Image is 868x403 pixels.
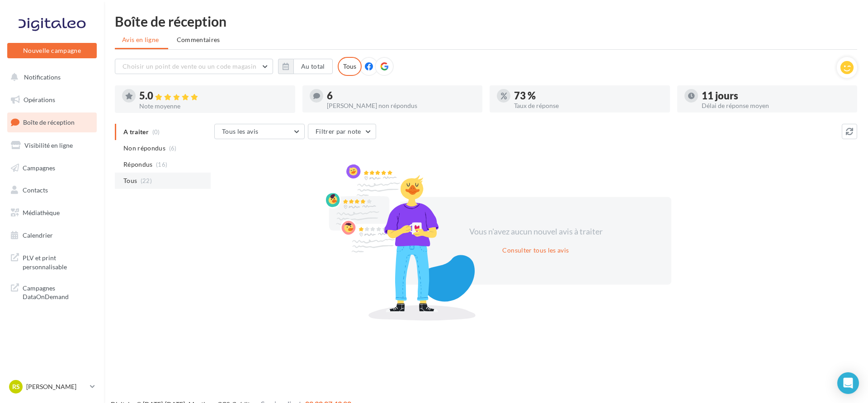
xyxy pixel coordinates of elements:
span: (6) [169,145,177,152]
div: Open Intercom Messenger [837,372,859,394]
span: Visibilité en ligne [24,141,73,149]
a: RS [PERSON_NAME] [7,378,97,395]
button: Nouvelle campagne [7,43,97,58]
a: Opérations [5,90,99,109]
p: [PERSON_NAME] [26,382,86,391]
span: Campagnes DataOnDemand [23,282,93,301]
span: Commentaires [177,35,220,44]
div: Boîte de réception [115,14,857,28]
span: RS [12,382,20,391]
button: Au total [293,59,333,74]
div: Note moyenne [139,103,288,109]
span: Notifications [24,73,61,81]
div: Tous [338,57,362,76]
div: Vous n'avez aucun nouvel avis à traiter [458,226,613,238]
span: (22) [141,177,152,184]
a: PLV et print personnalisable [5,248,99,275]
span: Campagnes [23,164,55,171]
button: Consulter tous les avis [499,245,572,256]
div: 73 % [514,91,663,101]
button: Notifications [5,68,95,87]
div: 11 jours [702,91,850,101]
button: Au total [278,59,333,74]
span: Choisir un point de vente ou un code magasin [123,62,256,70]
a: Visibilité en ligne [5,136,99,155]
span: Tous les avis [222,127,259,135]
span: Contacts [23,186,48,194]
div: Taux de réponse [514,103,663,109]
button: Tous les avis [214,124,305,139]
a: Calendrier [5,226,99,245]
span: Répondus [123,160,153,169]
span: Boîte de réception [23,118,75,126]
a: Contacts [5,181,99,200]
span: Non répondus [123,144,165,153]
div: [PERSON_NAME] non répondus [327,103,476,109]
button: Filtrer par note [308,124,376,139]
span: (16) [156,161,167,168]
a: Campagnes [5,159,99,178]
a: Boîte de réception [5,112,99,132]
span: Calendrier [23,231,53,239]
span: Tous [123,176,137,185]
a: Médiathèque [5,203,99,222]
span: Médiathèque [23,209,60,216]
div: 5.0 [139,91,288,101]
div: 6 [327,91,476,101]
span: Opérations [24,96,55,103]
div: Délai de réponse moyen [702,103,850,109]
button: Choisir un point de vente ou un code magasin [115,59,273,74]
a: Campagnes DataOnDemand [5,278,99,305]
span: PLV et print personnalisable [23,252,93,271]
